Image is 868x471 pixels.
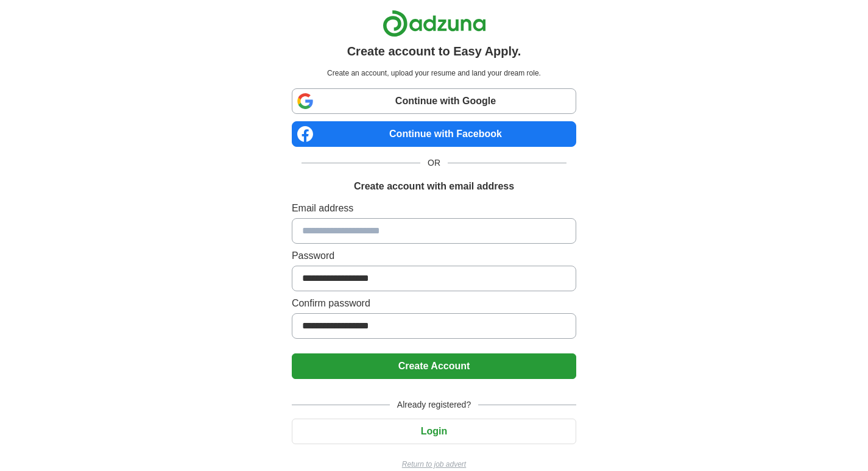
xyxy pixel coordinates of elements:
span: Already registered? [390,398,478,411]
a: Continue with Facebook [292,121,576,147]
label: Confirm password [292,296,576,311]
button: Login [292,419,576,444]
a: Login [292,426,576,436]
h1: Create account to Easy Apply. [347,42,521,60]
button: Create Account [292,353,576,379]
p: Create an account, upload your resume and land your dream role. [294,68,574,79]
span: OR [420,157,448,169]
a: Return to job advert [292,459,576,470]
label: Email address [292,201,576,216]
img: Adzuna logo [383,10,486,37]
label: Password [292,249,576,263]
a: Continue with Google [292,88,576,114]
h1: Create account with email address [354,179,514,194]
